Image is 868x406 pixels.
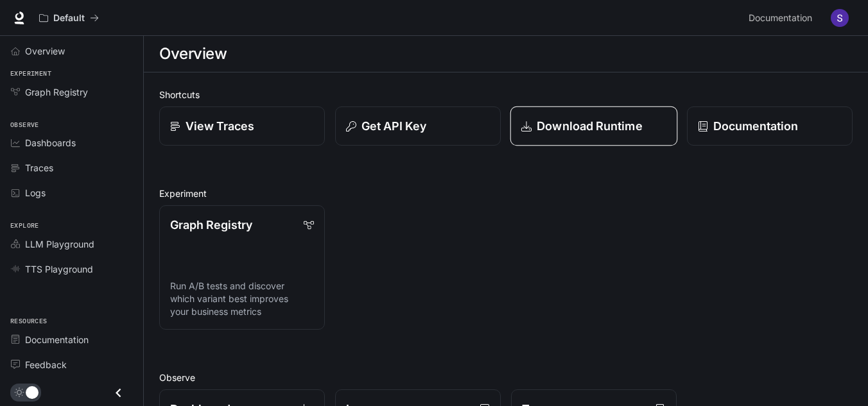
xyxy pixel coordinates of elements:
h1: Overview [159,41,227,67]
span: TTS Playground [25,262,93,276]
p: Default [53,13,85,24]
span: LLM Playground [25,237,94,251]
a: Graph RegistryRun A/B tests and discover which variant best improves your business metrics [159,205,325,330]
span: Documentation [749,10,812,26]
a: Feedback [5,353,138,376]
img: User avatar [831,9,849,27]
a: View Traces [159,106,325,146]
span: Dark mode toggle [26,385,39,399]
p: Run A/B tests and discover which variant best improves your business metrics [170,280,314,318]
h2: Observe [159,371,853,384]
a: Documentation [5,328,138,351]
p: Documentation [713,117,798,135]
a: Documentation [687,106,853,146]
span: Graph Registry [25,85,88,99]
a: Overview [5,40,138,62]
h2: Experiment [159,187,853,200]
a: Download Runtime [510,106,678,146]
p: Graph Registry [170,216,252,233]
p: View Traces [186,117,254,135]
a: TTS Playground [5,258,138,280]
a: Documentation [743,5,822,31]
h2: Shortcuts [159,88,853,101]
a: Logs [5,182,138,204]
button: All workspaces [33,5,105,31]
span: Logs [25,186,46,199]
button: Close drawer [104,380,133,406]
span: Feedback [25,358,67,371]
a: Graph Registry [5,81,138,103]
a: Dashboards [5,131,138,154]
span: Overview [25,44,65,58]
button: Get API Key [335,106,501,146]
button: User avatar [827,5,853,31]
a: Traces [5,156,138,179]
p: Get API Key [361,117,426,135]
span: Dashboards [25,136,76,149]
a: LLM Playground [5,233,138,255]
span: Traces [25,161,53,174]
span: Documentation [25,333,89,346]
p: Download Runtime [537,117,643,135]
